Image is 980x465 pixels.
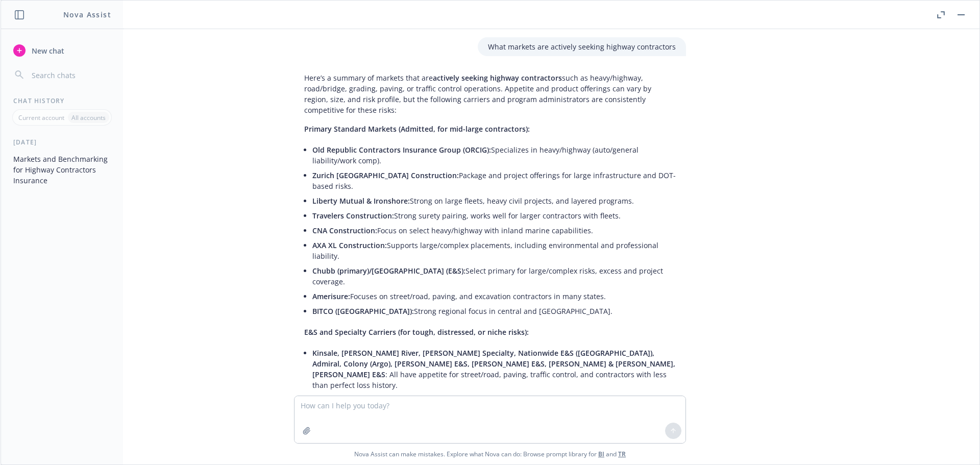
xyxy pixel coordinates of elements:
span: Chubb (primary)/[GEOGRAPHIC_DATA] (E&S): [312,266,465,276]
h1: Nova Assist [63,9,111,20]
p: Current account [18,113,64,122]
span: Nova Assist can make mistakes. Explore what Nova can do: Browse prompt library for and [5,444,975,464]
span: Zurich [GEOGRAPHIC_DATA] Construction: [312,170,459,180]
li: Strong regional focus in central and [GEOGRAPHIC_DATA]. [312,304,676,319]
li: Focuses on street/road, paving, and excavation contractors in many states. [312,289,676,304]
span: Old Republic Contractors Insurance Group (ORCIG): [312,145,491,155]
span: BITCO ([GEOGRAPHIC_DATA]): [312,306,414,316]
li: Supports large/complex placements, including environmental and professional liability. [312,238,676,263]
span: CNA Construction: [312,226,377,235]
span: New chat [30,45,64,56]
span: Liberty Mutual & Ironshore: [312,196,410,206]
a: BI [598,450,604,458]
button: New chat [9,41,115,60]
p: What markets are actively seeking highway contractors [488,41,676,52]
span: actively seeking highway contractors [433,73,562,83]
span: Travelers Construction: [312,211,394,221]
div: Chat History [1,96,123,105]
span: Amerisure: [312,291,350,301]
li: Strong surety pairing, works well for larger contractors with fleets. [312,208,676,223]
span: AXA XL Construction: [312,240,387,250]
p: Here’s a summary of markets that are such as heavy/highway, road/bridge, grading, paving, or traf... [304,72,676,115]
li: Package and project offerings for large infrastructure and DOT-based risks. [312,168,676,193]
span: Kinsale, [PERSON_NAME] River, [PERSON_NAME] Specialty, Nationwide E&S ([GEOGRAPHIC_DATA]), Admira... [312,348,675,379]
span: Primary Standard Markets (Admitted, for mid-large contractors): [304,124,530,134]
input: Search chats [30,68,111,82]
li: Specializes in heavy/highway (auto/general liability/work comp). [312,142,676,168]
span: E&S and Specialty Carriers (for tough, distressed, or niche risks): [304,327,529,337]
div: [DATE] [1,138,123,146]
a: TR [618,450,626,458]
button: Markets and Benchmarking for Highway Contractors Insurance [9,151,115,189]
p: All accounts [71,113,106,122]
li: Focus on select heavy/highway with inland marine capabilities. [312,223,676,238]
li: : All have appetite for street/road, paving, traffic control, and contractors with less than perf... [312,346,676,393]
li: Select primary for large/complex risks, excess and project coverage. [312,263,676,289]
li: Strong on large fleets, heavy civil projects, and layered programs. [312,193,676,208]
